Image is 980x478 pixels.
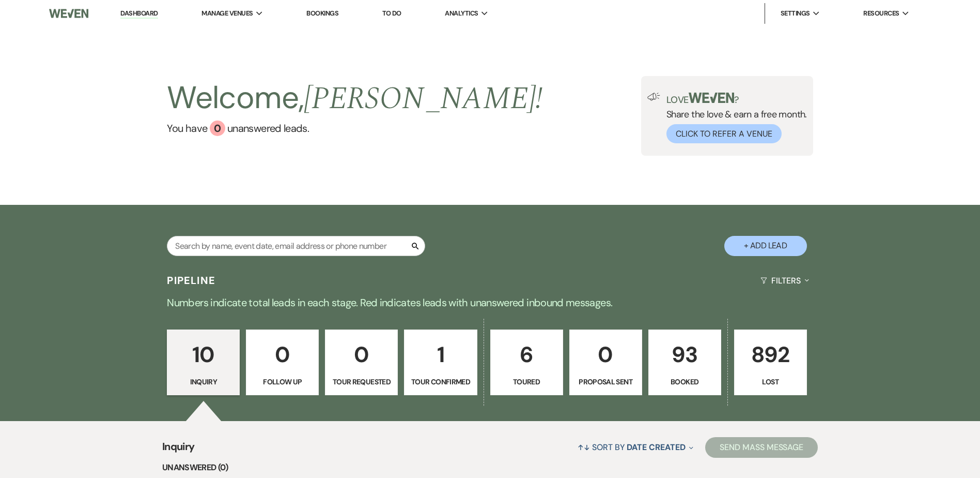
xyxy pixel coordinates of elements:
[689,93,735,103] img: weven-logo-green.svg
[578,442,590,453] span: ↑↓
[756,267,813,294] button: Filters
[666,124,782,143] button: Click to Refer a Venue
[49,3,88,24] img: Weven Logo
[253,376,312,387] p: Follow Up
[253,337,312,372] p: 0
[120,9,158,19] a: Dashboard
[306,9,338,18] a: Bookings
[781,8,810,19] span: Settings
[210,121,225,136] div: 0
[174,376,233,387] p: Inquiry
[660,93,807,143] div: Share the love & earn a free month.
[325,330,398,396] a: 0Tour Requested
[382,9,401,18] a: To Do
[162,439,195,461] span: Inquiry
[576,376,635,387] p: Proposal Sent
[162,461,818,474] li: Unanswered (0)
[167,330,240,396] a: 10Inquiry
[490,330,563,396] a: 6Toured
[655,376,714,387] p: Booked
[497,376,556,387] p: Toured
[647,93,660,101] img: loud-speaker-illustration.svg
[445,8,478,19] span: Analytics
[411,337,470,372] p: 1
[167,76,542,121] h2: Welcome,
[655,337,714,372] p: 93
[576,337,635,372] p: 0
[666,93,807,104] p: Love ?
[569,330,642,396] a: 0Proposal Sent
[118,294,862,311] p: Numbers indicate total leads in each stage. Red indicates leads with unanswered inbound messages.
[411,376,470,387] p: Tour Confirmed
[497,337,556,372] p: 6
[573,434,697,461] button: Sort By Date Created
[724,236,807,256] button: + Add Lead
[167,121,542,136] a: You have 0 unanswered leads.
[201,8,253,19] span: Manage Venues
[741,376,800,387] p: Lost
[741,337,800,372] p: 892
[167,236,425,256] input: Search by name, event date, email address or phone number
[246,330,319,396] a: 0Follow Up
[174,337,233,372] p: 10
[863,8,899,19] span: Resources
[332,337,391,372] p: 0
[332,376,391,387] p: Tour Requested
[734,330,807,396] a: 892Lost
[167,273,215,288] h3: Pipeline
[627,442,685,453] span: Date Created
[304,75,542,123] span: [PERSON_NAME] !
[404,330,477,396] a: 1Tour Confirmed
[648,330,721,396] a: 93Booked
[705,437,818,458] button: Send Mass Message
